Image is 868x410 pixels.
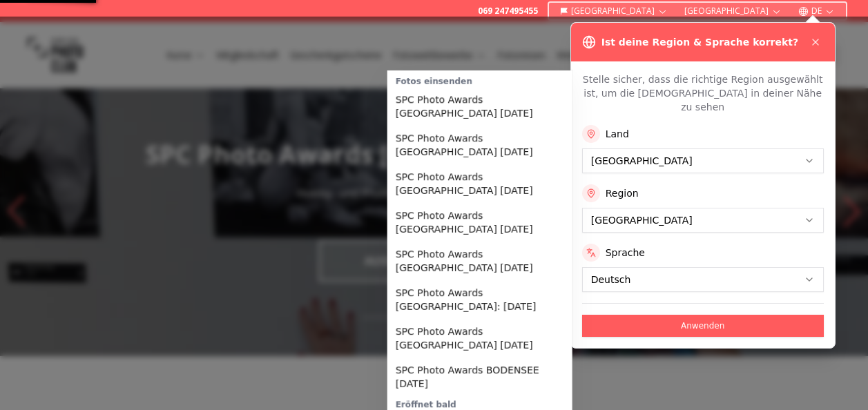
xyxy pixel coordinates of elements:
p: Stelle sicher, dass die richtige Region ausgewählt ist, um die [DEMOGRAPHIC_DATA] in deiner Nähe ... [582,72,824,114]
a: SPC Photo Awards [GEOGRAPHIC_DATA] [DATE] [390,203,570,242]
button: Anwenden [582,315,824,337]
a: SPC Photo Awards [GEOGRAPHIC_DATA]: [DATE] [390,280,570,319]
label: Region [606,186,639,200]
a: SPC Photo Awards [GEOGRAPHIC_DATA] [DATE] [390,319,570,358]
a: 069 247495455 [478,6,538,17]
label: Land [606,127,629,141]
label: Sprache [606,246,645,260]
a: SPC Photo Awards [GEOGRAPHIC_DATA] [DATE] [390,164,570,203]
button: [GEOGRAPHIC_DATA] [679,3,787,19]
div: Eröffnet bald [390,396,570,410]
button: DE [793,3,840,19]
h3: Ist deine Region & Sprache korrekt? [601,35,798,49]
a: SPC Photo Awards [GEOGRAPHIC_DATA] [DATE] [390,87,570,126]
button: [GEOGRAPHIC_DATA] [554,3,674,19]
div: Fotos einsenden [390,73,570,87]
a: SPC Photo Awards [GEOGRAPHIC_DATA] [DATE] [390,126,570,164]
a: SPC Photo Awards BODENSEE [DATE] [390,358,570,396]
a: SPC Photo Awards [GEOGRAPHIC_DATA] [DATE] [390,242,570,280]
